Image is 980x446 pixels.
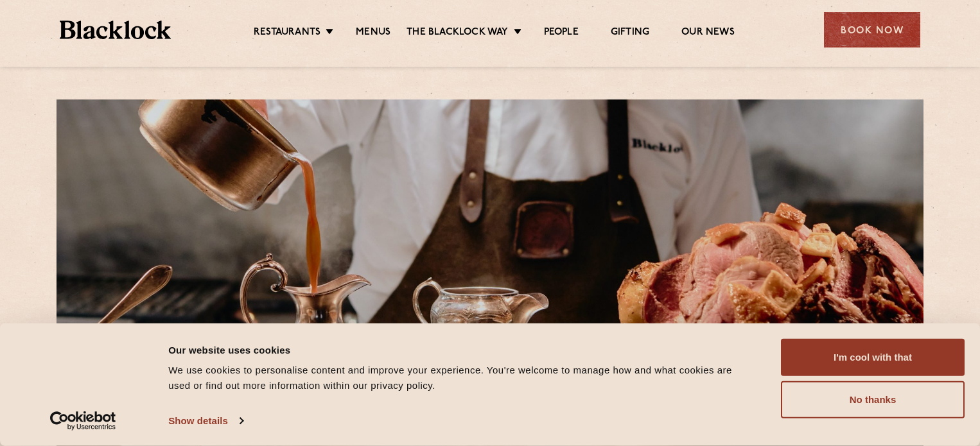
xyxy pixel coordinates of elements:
[60,21,171,39] img: BL_Textured_Logo-footer-cropped.svg
[168,363,752,393] div: We use cookies to personalise content and improve your experience. You're welcome to manage how a...
[254,26,320,40] a: Restaurants
[544,26,579,40] a: People
[356,26,390,40] a: Menus
[781,339,965,376] button: I'm cool with that
[681,26,735,40] a: Our News
[824,12,920,47] div: Book Now
[407,26,508,40] a: The Blacklock Way
[168,411,243,431] a: Show details
[27,411,139,431] a: Usercentrics Cookiebot - opens in a new window
[168,342,752,357] div: Our website uses cookies
[781,381,965,418] button: No thanks
[611,26,649,40] a: Gifting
